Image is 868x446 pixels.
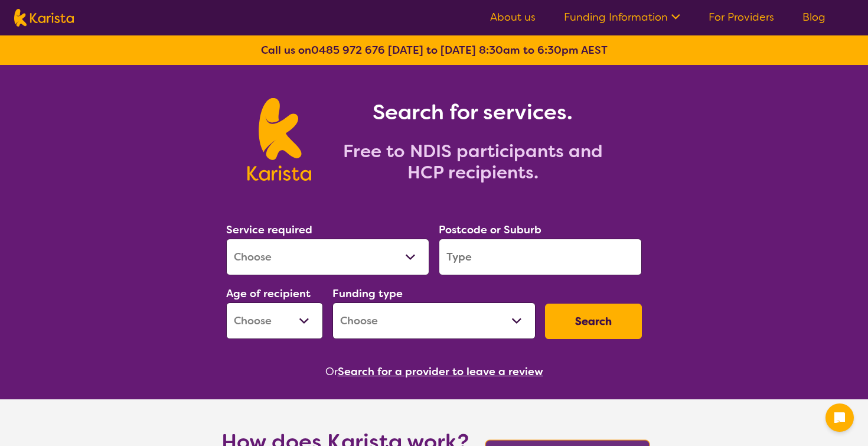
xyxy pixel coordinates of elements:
[325,363,338,380] span: Or
[439,239,642,275] input: Type
[439,223,541,237] label: Postcode or Suburb
[325,141,621,183] h2: Free to NDIS participants and HCP recipients.
[332,287,403,301] label: Funding type
[490,10,536,24] a: About us
[564,10,680,24] a: Funding Information
[261,43,608,57] b: Call us on [DATE] to [DATE] 8:30am to 6:30pm AEST
[311,43,385,57] a: 0485 972 676
[338,363,543,380] button: Search for a provider to leave a review
[14,9,74,27] img: Karista logo
[545,304,642,339] button: Search
[802,10,825,24] a: Blog
[226,287,311,301] label: Age of recipient
[709,10,774,24] a: For Providers
[226,223,312,237] label: Service required
[247,98,311,181] img: Karista logo
[325,98,621,126] h1: Search for services.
